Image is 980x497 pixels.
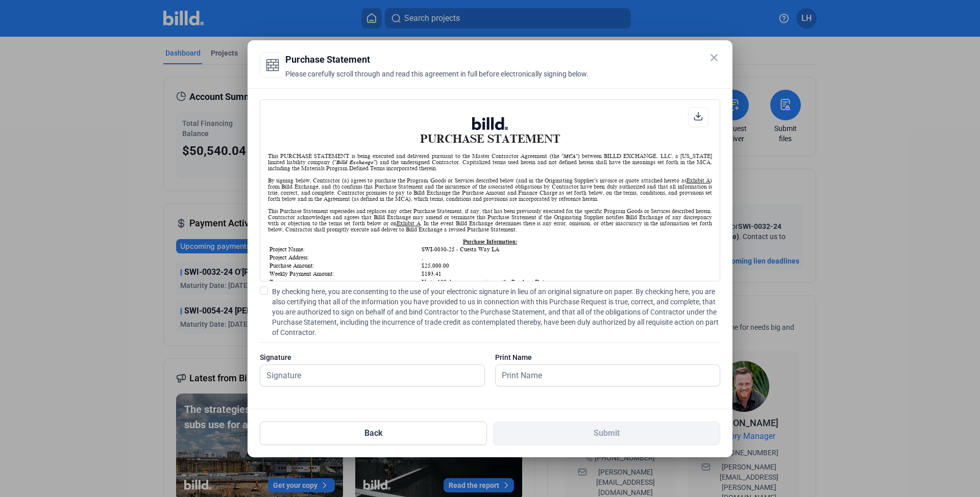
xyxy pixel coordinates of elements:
[268,117,712,145] h1: PURCHASE STATEMENT
[421,278,711,285] td: Up to 120 days, commencing on the Purchase Date
[272,286,720,337] span: By checking here, you are consenting to the use of your electronic signature in lieu of an origin...
[260,53,695,67] div: Purchase Statement
[269,246,420,253] td: Project Name:
[563,153,576,159] i: MCA
[421,254,711,261] td: ,
[269,254,420,261] td: Project Address:
[268,177,712,202] div: By signing below, Contractor (a) agrees to purchase the Program Goods or Services described below...
[269,278,420,285] td: Term:
[463,239,517,245] u: Purchase Information:
[268,153,712,171] div: This PURCHASE STATEMENT is being executed and delivered pursuant to the Master Contractor Agreeme...
[260,365,473,386] input: Signature
[493,422,720,445] button: Submit
[495,352,720,362] div: Print Name
[260,352,485,362] div: Signature
[260,422,487,445] button: Back
[421,270,711,277] td: $193.41
[268,208,712,232] div: This Purchase Statement supersedes and replaces any other Purchase Statement, if any, that has be...
[336,159,374,165] i: Billd Exchange
[397,220,421,226] u: Exhibit A
[269,270,420,277] td: Weekly Payment Amount:
[496,365,708,386] input: Print Name
[269,262,420,269] td: Purchase Amount:
[260,69,695,91] div: Please carefully scroll through and read this agreement in full before electronically signing below.
[421,262,711,269] td: $25,000.00
[708,51,720,64] mat-icon: close
[421,246,711,253] td: SWI-0030-25 - Cuesta Way LA
[687,177,710,184] u: Exhibit A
